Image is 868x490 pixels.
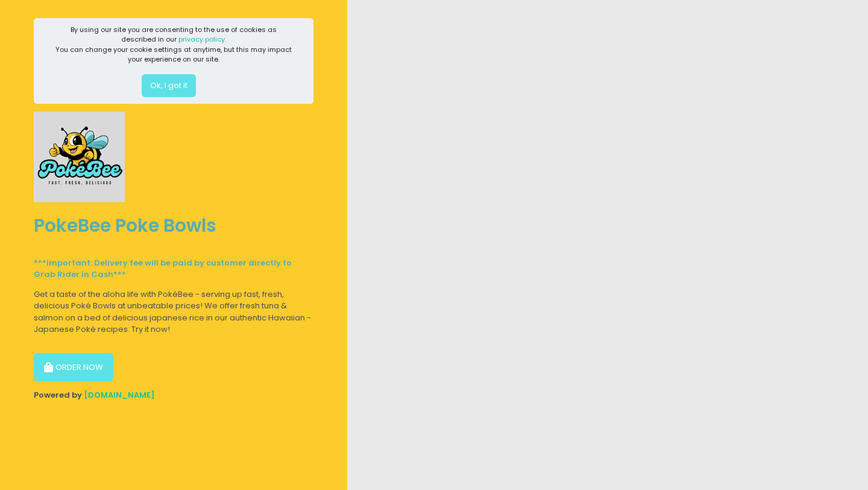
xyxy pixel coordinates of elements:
div: By using our site you are consenting to the use of cookies as described in our You can change you... [54,25,294,65]
img: PokeBee [34,112,125,202]
div: Get a taste of the aloha life with PokéBee - serving up fast, fresh, delicious Poké Bowls at unbe... [34,288,313,336]
a: [DOMAIN_NAME] [84,389,155,401]
a: privacy policy. [178,34,226,44]
button: Ok, I got it [142,74,196,97]
div: Powered by [34,389,313,401]
b: ***Important: Delivery fee will be paid by customer directly to Grab Rider in Cash*** [34,257,292,281]
button: ORDER NOW [34,353,113,382]
div: PokeBee Poke Bowls [34,202,313,249]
